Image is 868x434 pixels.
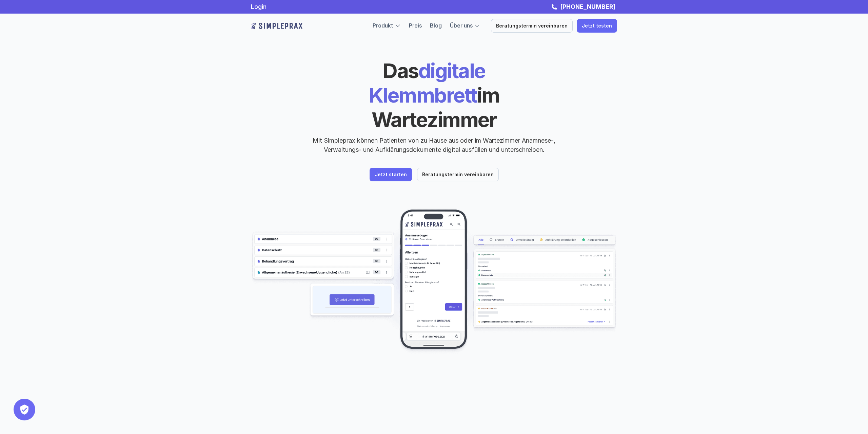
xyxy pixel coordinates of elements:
[307,136,561,154] p: Mit Simpleprax können Patienten von zu Hause aus oder im Wartezimmer Anamnese-, Verwaltungs- und ...
[491,19,573,33] a: Beratungstermin vereinbaren
[383,58,418,83] span: Das
[317,58,551,132] h1: digitale Klemmbrett
[375,172,407,178] p: Jetzt starten
[417,168,499,181] a: Beratungstermin vereinbaren
[372,83,503,132] span: im Wartezimmer
[409,22,422,29] a: Preis
[251,3,267,10] a: Login
[430,22,442,29] a: Blog
[577,19,617,33] a: Jetzt testen
[496,23,568,29] p: Beratungstermin vereinbaren
[422,172,494,178] p: Beratungstermin vereinbaren
[251,209,617,355] img: Beispielscreenshots aus der Simpleprax Anwendung
[450,22,473,29] a: Über uns
[560,3,615,10] strong: [PHONE_NUMBER]
[558,3,617,10] a: [PHONE_NUMBER]
[370,168,412,181] a: Jetzt starten
[373,22,393,29] a: Produkt
[582,23,612,29] p: Jetzt testen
